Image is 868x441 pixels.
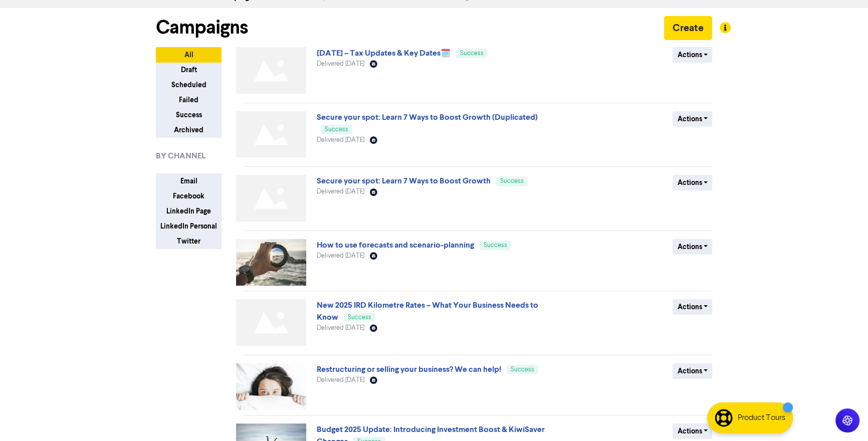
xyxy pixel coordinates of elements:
[236,47,306,94] img: Not found
[673,299,712,315] button: Actions
[317,61,364,67] span: Delivered [DATE]
[348,314,371,321] span: Success
[236,299,306,346] img: Not found
[156,62,222,78] button: Draft
[236,239,306,286] img: image_1751405345062.jpg
[236,363,306,410] img: image_1749692122358.jpg
[325,126,348,133] span: Success
[317,300,538,322] a: New 2025 IRD Kilometre Rates – What Your Business Needs to Know
[317,137,364,143] span: Delivered [DATE]
[317,176,491,186] a: Secure your spot: Learn 7 Ways to Boost Growth
[156,173,222,189] button: Email
[156,47,222,63] button: All
[500,178,524,184] span: Success
[156,16,248,39] h1: Campaigns
[236,111,306,158] img: Not found
[511,366,534,373] span: Success
[156,188,222,204] button: Facebook
[664,16,712,40] button: Create
[156,77,222,93] button: Scheduled
[156,92,222,108] button: Failed
[156,218,222,234] button: LinkedIn Personal
[156,203,222,219] button: LinkedIn Page
[317,364,501,374] a: Restructuring or selling your business? We can help!
[156,122,222,138] button: Archived
[484,242,507,249] span: Success
[317,325,364,331] span: Delivered [DATE]
[673,111,712,127] button: Actions
[317,188,364,195] span: Delivered [DATE]
[673,47,712,63] button: Actions
[156,234,222,249] button: Twitter
[156,150,205,162] span: BY CHANNEL
[236,175,306,222] img: Not found
[818,393,868,441] iframe: Chat Widget
[673,363,712,379] button: Actions
[673,239,712,255] button: Actions
[673,423,712,439] button: Actions
[460,50,484,57] span: Success
[317,112,538,122] a: Secure your spot: Learn 7 Ways to Boost Growth (Duplicated)
[673,175,712,190] button: Actions
[317,240,474,250] a: How to use forecasts and scenario-planning
[317,48,451,58] a: [DATE] – Tax Updates & Key Dates🗓️
[317,253,364,259] span: Delivered [DATE]
[156,107,222,123] button: Success
[317,377,364,383] span: Delivered [DATE]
